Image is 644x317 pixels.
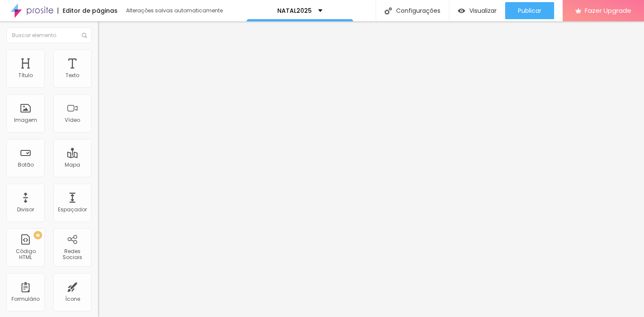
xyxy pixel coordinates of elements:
div: Título [18,72,33,78]
input: Buscar elemento [6,28,92,43]
div: Editor de páginas [57,8,118,14]
iframe: Editor [98,21,644,317]
img: Icone [82,33,87,38]
div: Ícone [65,296,80,302]
div: Mapa [65,162,80,168]
div: Formulário [11,296,40,302]
img: view-1.svg [458,7,465,14]
div: Texto [66,72,79,78]
div: Redes Sociais [55,248,89,261]
button: Publicar [505,2,554,19]
div: Botão [18,162,34,168]
div: Divisor [17,207,34,213]
div: Código HTML [9,248,42,261]
div: Alterações salvas automaticamente [126,8,224,13]
p: NATAL2025 [277,8,312,14]
button: Visualizar [449,2,505,19]
div: Imagem [14,117,37,123]
div: Vídeo [65,117,80,123]
span: Publicar [518,7,541,14]
span: Visualizar [469,7,497,14]
div: Espaçador [58,207,87,213]
span: Fazer Upgrade [585,7,631,14]
img: Icone [385,7,392,14]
